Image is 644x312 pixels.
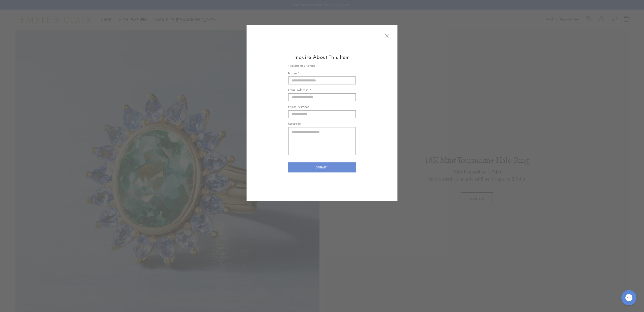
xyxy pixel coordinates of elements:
[254,54,390,60] h1: Inquire About This Item
[619,288,639,307] iframe: Gorgias live chat messenger
[288,121,356,126] label: Message
[288,162,356,172] button: SUBMIT
[288,71,356,76] label: Name *
[288,87,356,93] label: Email Address *
[288,64,356,68] p: * Denotes Required Field
[288,104,356,109] label: Phone Number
